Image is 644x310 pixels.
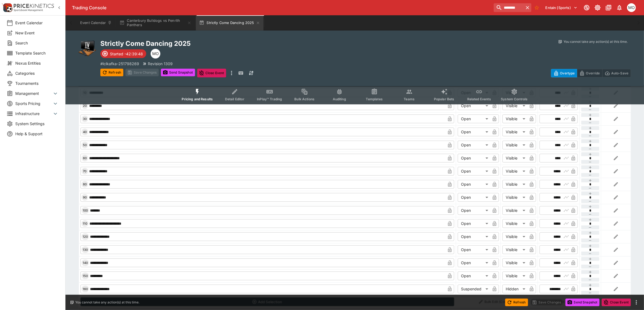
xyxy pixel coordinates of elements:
span: Teams [404,97,415,101]
div: Visible [502,180,527,189]
div: Open [458,180,490,189]
span: 60 [82,156,88,160]
div: Trading Console [72,5,492,11]
span: 50 [82,143,88,147]
button: more [633,299,640,306]
button: Send Snapshot [565,299,600,306]
div: Visible [502,272,527,280]
span: Bulk Actions [294,97,314,101]
button: Refresh [505,299,528,306]
span: Popular Bets [434,97,454,101]
div: Mark O'Loughlan [151,49,160,59]
span: 90 [82,195,88,199]
button: Mark O'Loughlan [625,2,637,14]
button: Close Event [602,299,631,306]
div: Hidden [502,285,527,293]
div: Open [458,128,490,136]
div: Start From [551,69,631,77]
p: Override [586,70,600,76]
span: Management [15,91,52,96]
div: Visible [502,128,527,136]
p: Started -42:39:48 [110,51,143,57]
div: Open [458,167,490,176]
p: Overtype [560,70,575,76]
span: 100 [82,209,89,212]
button: Overtype [551,69,577,77]
button: Toggle light/dark mode [593,3,603,13]
p: Auto-Save [611,70,628,76]
div: Visible [502,193,527,202]
img: Sportsbook Management [14,9,43,11]
div: Open [458,154,490,162]
span: InPlay™ Trading [257,97,282,101]
button: Override [577,69,602,77]
span: Nexus Entities [15,60,59,66]
input: search [494,3,524,12]
div: Open [458,141,490,149]
button: Auto-Save [602,69,631,77]
span: Detail Editor [225,97,244,101]
span: 20 [82,104,88,108]
button: Select Tenant [542,3,581,12]
div: Open [458,232,490,241]
span: Template Search [15,50,59,56]
span: 140 [82,261,89,265]
h2: Copy To Clipboard [100,39,366,48]
span: Infrastructure [15,111,52,116]
span: 110 [82,222,88,225]
div: Visible [502,154,527,162]
span: 120 [82,235,89,239]
span: Search [15,40,59,46]
span: 30 [82,117,88,121]
button: Refresh [100,69,123,76]
p: You cannot take any action(s) at this time. [75,300,139,305]
div: Visible [502,206,527,215]
div: Open [458,115,490,123]
span: Pricing and Results [182,97,213,101]
span: Related Events [467,97,491,101]
button: Documentation [604,3,613,13]
div: Event type filters [177,85,532,104]
span: Templates [366,97,383,101]
div: Visible [502,245,527,254]
div: Visible [502,167,527,176]
span: Help & Support [15,131,59,137]
div: Visible [502,258,527,267]
span: 80 [82,182,88,186]
button: Connected to PK [582,3,592,13]
img: specials.png [79,39,96,57]
button: Close Event [197,69,226,77]
span: Categories [15,70,59,76]
span: System Controls [501,97,528,101]
div: Visible [502,219,527,228]
div: Visible [502,232,527,241]
button: more [228,69,235,77]
span: New Event [15,30,59,36]
span: System Settings [15,121,59,127]
img: PriceKinetics Logo [2,2,13,13]
span: 150 [82,274,89,278]
img: PriceKinetics [14,4,54,8]
span: 160 [82,287,89,291]
button: Event Calendar [77,15,115,31]
div: Open [458,206,490,215]
div: Open [458,245,490,254]
span: Sports Pricing [15,101,52,106]
button: Send Snapshot [161,69,195,76]
div: Visible [502,101,527,110]
span: Event Calendar [15,20,59,26]
div: Visible [502,115,527,123]
button: No Bookmarks [532,3,541,12]
div: Open [458,193,490,202]
div: Open [458,101,490,110]
div: Open [458,219,490,228]
span: 130 [82,248,89,252]
span: Tournaments [15,80,59,86]
div: Open [458,272,490,280]
div: Visible [502,141,527,149]
button: Notifications [615,3,624,13]
div: Mark O'Loughlan [627,3,636,12]
p: Copy To Clipboard [100,61,139,67]
span: 70 [82,169,88,173]
span: 40 [82,130,88,134]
